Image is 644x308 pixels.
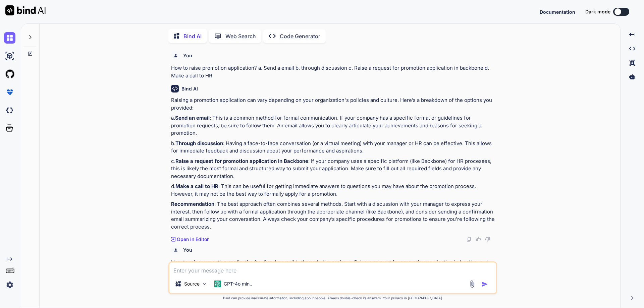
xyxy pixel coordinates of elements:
[171,64,496,79] p: How to raise promotion application? a. Send a email b. through discussion c. Raise a request for ...
[171,97,496,112] p: Raising a promotion application can vary depending on your organization's policies and culture. H...
[5,5,46,15] img: Bind AI
[171,201,214,207] strong: Recommendation
[585,8,610,15] span: Dark mode
[184,281,200,287] p: Source
[4,86,15,98] img: premium
[468,280,476,288] img: attachment
[183,32,202,40] p: Bind AI
[540,9,575,15] span: Documentation
[171,114,496,137] p: a. : This is a common method for formal communication. If your company has a specific format or g...
[280,32,320,40] p: Code Generator
[181,85,198,92] h6: Bind AI
[476,237,481,242] img: like
[4,105,15,116] img: darkCloudIdeIcon
[481,281,488,288] img: icon
[175,158,308,164] strong: Raise a request for promotion application in Backbone
[175,183,218,189] strong: Make a call to HR
[202,281,207,287] img: Pick Models
[4,50,15,62] img: ai-studio
[4,68,15,80] img: githubLight
[171,183,496,198] p: d. : This can be useful for getting immediate answers to questions you may have about the promoti...
[214,281,221,287] img: GPT-4o mini
[183,52,192,59] h6: You
[171,158,496,180] p: c. : If your company uses a specific platform (like Backbone) for HR processes, this is likely th...
[171,200,496,231] p: : The best approach often combines several methods. Start with a discussion with your manager to ...
[540,8,575,15] button: Documentation
[177,236,209,243] p: Open in Editor
[485,237,490,242] img: dislike
[225,32,256,40] p: Web Search
[466,237,472,242] img: copy
[175,140,223,146] strong: Through discussion
[175,115,210,121] strong: Send an email
[171,259,496,274] p: How to raise promotion application? a. Send a email b. through discussion c. Raise a request for ...
[224,281,252,287] p: GPT-4o min..
[4,32,15,44] img: chat
[168,296,497,301] p: Bind can provide inaccurate information, including about people. Always double-check its answers....
[183,247,192,253] h6: You
[4,279,15,291] img: settings
[171,140,496,155] p: b. : Having a face-to-face conversation (or a virtual meeting) with your manager or HR can be eff...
